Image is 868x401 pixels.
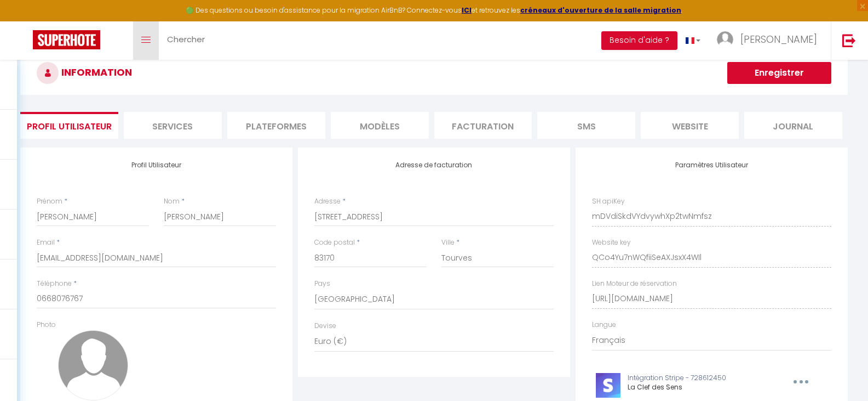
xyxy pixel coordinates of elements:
[744,112,842,139] li: Journal
[58,330,128,400] img: avatar.png
[709,21,831,60] a: ... [PERSON_NAME]
[641,112,739,139] li: website
[124,112,222,139] li: Services
[37,161,276,169] h4: Profil Utilisateur
[37,279,72,289] label: Téléphone
[227,112,325,139] li: Plateformes
[601,31,677,50] button: Besoin d'aide ?
[314,279,330,289] label: Pays
[434,112,532,139] li: Facturation
[314,196,341,207] label: Adresse
[592,279,677,289] label: Lien Moteur de réservation
[592,196,625,207] label: SH apiKey
[628,373,768,383] p: Intégration Stripe - 728612450
[9,4,42,37] button: Ouvrir le widget de chat LiveChat
[37,320,56,330] label: Photo
[592,238,631,248] label: Website key
[314,321,336,331] label: Devise
[37,196,62,207] label: Prénom
[537,112,635,139] li: SMS
[20,112,118,139] li: Profil Utilisateur
[159,21,213,60] a: Chercher
[167,33,205,45] span: Chercher
[37,238,55,248] label: Email
[717,31,733,48] img: ...
[596,373,620,398] img: stripe-logo.jpeg
[842,33,856,47] img: logout
[592,161,831,169] h4: Paramètres Utilisateur
[20,51,848,95] h3: INFORMATION
[740,32,817,46] span: [PERSON_NAME]
[314,161,554,169] h4: Adresse de facturation
[520,5,681,15] a: créneaux d'ouverture de la salle migration
[592,320,616,330] label: Langue
[441,238,455,248] label: Ville
[628,382,682,392] span: La Clef des Sens
[727,62,831,84] button: Enregistrer
[331,112,429,139] li: MODÈLES
[33,30,100,49] img: Super Booking
[462,5,472,15] a: ICI
[314,238,355,248] label: Code postal
[164,196,180,207] label: Nom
